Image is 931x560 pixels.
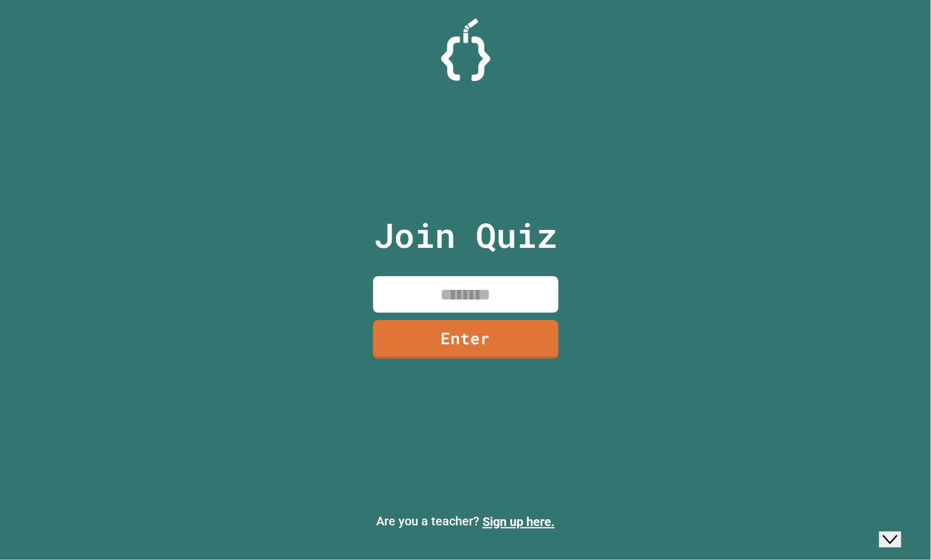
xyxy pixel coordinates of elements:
[610,514,919,541] iframe: chat widget
[373,320,558,359] a: Enter
[879,511,919,548] iframe: chat widget
[610,190,919,499] iframe: chat widget
[374,210,557,261] p: Join Quiz
[441,19,491,81] img: Logo.svg
[10,512,921,532] p: Are you a teacher?
[482,515,555,530] a: Sign up here.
